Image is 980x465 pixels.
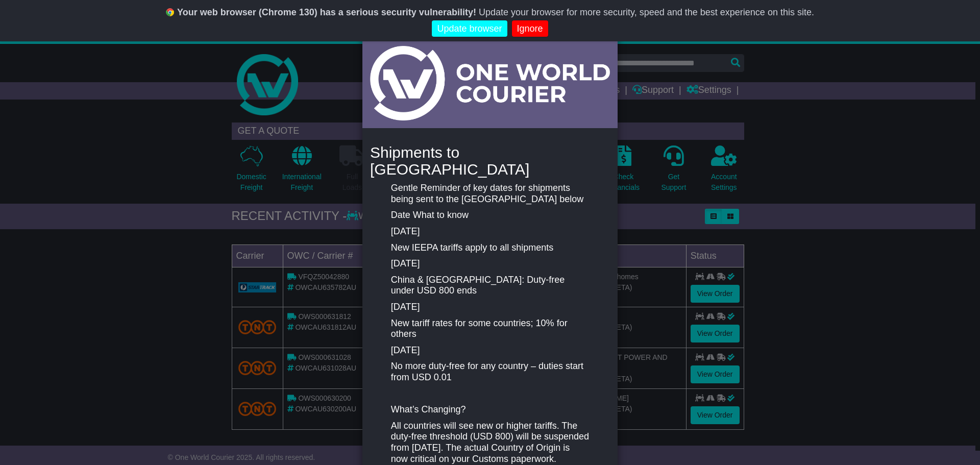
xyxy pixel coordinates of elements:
p: [DATE] [391,226,589,237]
p: What’s Changing? [391,404,589,415]
b: Your web browser (Chrome 130) has a serious security vulnerability! [177,7,476,17]
p: Date What to know [391,210,589,221]
p: [DATE] [391,345,589,356]
p: All countries will see new or higher tariffs. The duty-free threshold (USD 800) will be suspended... [391,421,589,464]
span: Update your browser for more security, speed and the best experience on this site. [479,7,814,17]
img: Light [370,46,610,120]
h4: Shipments to [GEOGRAPHIC_DATA] [370,144,610,178]
p: [DATE] [391,258,589,270]
p: New tariff rates for some countries; 10% for others [391,318,589,340]
p: China & [GEOGRAPHIC_DATA]: Duty-free under USD 800 ends [391,275,589,297]
a: Update browser [432,20,507,37]
p: Gentle Reminder of key dates for shipments being sent to the [GEOGRAPHIC_DATA] below [391,183,589,205]
p: New IEEPA tariffs apply to all shipments [391,242,589,254]
p: No more duty-free for any country – duties start from USD 0.01 [391,361,589,383]
a: Ignore [512,20,548,37]
p: [DATE] [391,302,589,313]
